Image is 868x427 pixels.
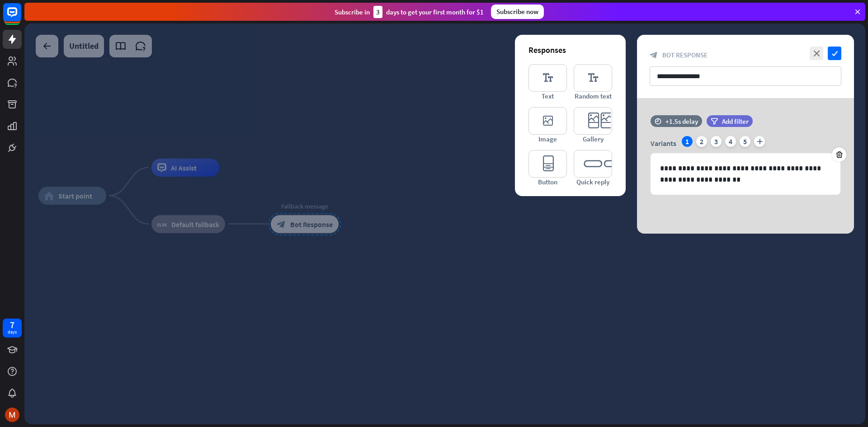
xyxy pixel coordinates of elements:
a: 7 days [3,319,22,338]
i: close [810,47,823,60]
i: filter [711,118,718,125]
div: 4 [725,136,736,147]
div: 2 [696,136,707,147]
i: plus [754,136,765,147]
i: time [655,118,661,124]
div: +1.5s delay [665,117,698,126]
div: 7 [10,321,14,329]
div: 5 [740,136,750,147]
div: Subscribe in days to get your first month for $1 [335,6,484,18]
span: Variants [651,139,676,148]
i: check [828,47,841,60]
div: 3 [373,6,382,18]
div: 3 [711,136,722,147]
span: Add filter [722,117,749,126]
span: Bot Response [662,51,708,59]
div: Subscribe now [491,5,544,19]
div: days [8,329,17,335]
i: block_bot_response [650,51,658,59]
div: 1 [682,136,693,147]
button: Open LiveChat chat widget [7,4,34,31]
